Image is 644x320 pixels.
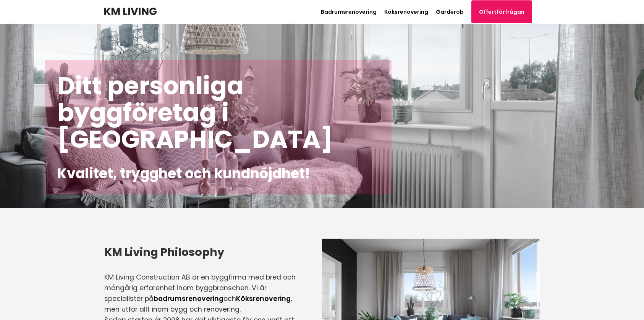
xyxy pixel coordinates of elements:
h1: Ditt personliga byggföretag i [GEOGRAPHIC_DATA] [57,73,379,153]
a: Garderob [436,8,464,16]
a: Köksrenovering [236,294,291,303]
a: badrumsrenovering [154,294,223,303]
h2: Kvalitet, trygghet och kundnöjdhet! [57,165,379,182]
p: KM Living Construction AB är en byggfirma med bred och mångårig erfarenhet inom byggbranschen. Vi... [104,272,303,315]
a: Köksrenovering [384,8,428,16]
a: Badrumsrenovering [321,8,377,16]
h3: KM Living Philosophy [104,244,303,260]
a: Offertförfrågan [471,0,532,23]
img: KM Living [104,8,157,15]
